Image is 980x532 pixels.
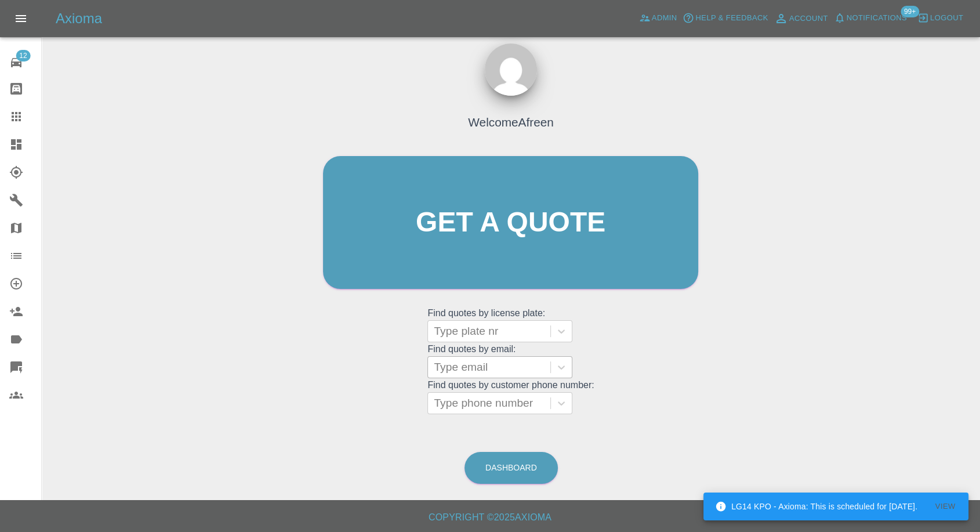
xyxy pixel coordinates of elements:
span: Account [789,12,828,26]
img: ... [485,44,537,96]
div: LG14 KPO - Axioma: This is scheduled for [DATE]. [715,496,917,517]
a: Admin [636,9,680,27]
button: Help & Feedback [680,9,771,27]
span: 12 [16,50,30,61]
span: 99+ [901,6,919,17]
a: Get a quote [323,156,698,289]
grid: Find quotes by license plate: [427,308,594,342]
h6: Copyright © 2025 Axioma [9,509,971,526]
grid: Find quotes by customer phone number: [427,380,594,414]
button: View [927,498,964,516]
span: Logout [930,12,963,25]
h5: Axioma [56,9,102,28]
button: Notifications [831,9,910,27]
span: Help & Feedback [695,12,768,25]
button: Logout [914,9,966,27]
span: Notifications [847,12,907,25]
button: Open drawer [7,5,35,32]
span: Admin [652,12,677,25]
h4: Welcome Afreen [468,113,554,131]
grid: Find quotes by email: [427,344,594,378]
a: Dashboard [464,452,558,484]
a: Account [771,9,831,28]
